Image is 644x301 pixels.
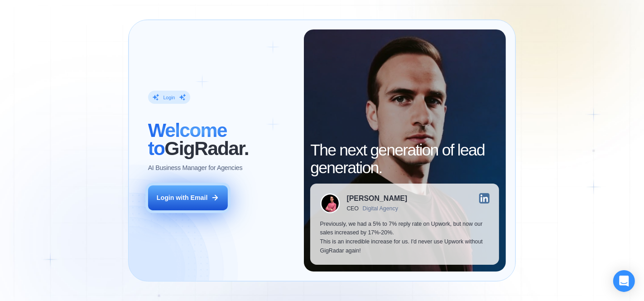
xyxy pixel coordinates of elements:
button: Login with Email [148,185,228,210]
h2: The next generation of lead generation. [310,141,499,177]
p: Previously, we had a 5% to 7% reply rate on Upwork, but now our sales increased by 17%-20%. This ... [320,220,490,255]
div: [PERSON_NAME] [347,195,408,202]
h2: ‍ GigRadar. [148,121,294,157]
div: Login [163,94,175,101]
div: Open Intercom Messenger [613,270,635,292]
div: Digital Agency [363,205,398,212]
span: Welcome to [148,119,227,159]
div: CEO [347,205,359,212]
p: AI Business Manager for Agencies [148,164,243,173]
div: Login with Email [157,194,208,203]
